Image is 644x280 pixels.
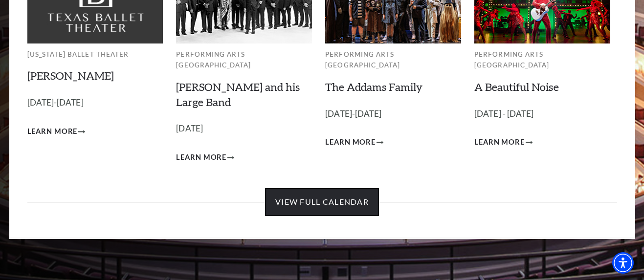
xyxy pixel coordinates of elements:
[27,49,163,60] p: [US_STATE] Ballet Theater
[325,107,461,121] p: [DATE]-[DATE]
[27,69,114,82] a: [PERSON_NAME]
[27,126,86,138] a: Learn More Peter Pan
[27,126,78,138] span: Learn More
[612,252,634,274] div: Accessibility Menu
[474,136,525,149] span: Learn More
[325,136,383,149] a: Learn More The Addams Family
[474,49,610,71] p: Performing Arts [GEOGRAPHIC_DATA]
[325,80,422,93] a: The Addams Family
[176,49,312,71] p: Performing Arts [GEOGRAPHIC_DATA]
[176,80,300,108] a: [PERSON_NAME] and his Large Band
[474,136,533,149] a: Learn More A Beautiful Noise
[27,96,163,110] p: [DATE]-[DATE]
[474,80,559,93] a: A Beautiful Noise
[176,151,226,164] span: Learn More
[265,188,379,215] a: View Full Calendar
[176,122,312,136] p: [DATE]
[474,107,610,121] p: [DATE] - [DATE]
[176,151,234,164] a: Learn More Lyle Lovett and his Large Band
[325,136,376,149] span: Learn More
[325,49,461,71] p: Performing Arts [GEOGRAPHIC_DATA]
